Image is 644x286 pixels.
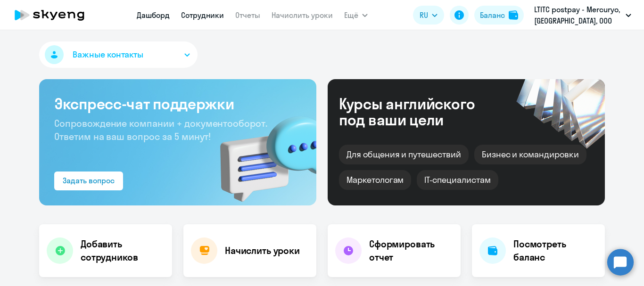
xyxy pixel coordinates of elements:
a: Дашборд [137,10,170,20]
button: Балансbalance [474,6,524,25]
h3: Экспресс-чат поддержки [54,94,301,113]
p: LTITC postpay - Mercuryo, [GEOGRAPHIC_DATA], ООО [534,4,622,26]
span: Сопровождение компании + документооборот. Ответим на ваш вопрос за 5 минут! [54,117,267,142]
h4: Сформировать отчет [369,237,453,264]
h4: Посмотреть баланс [513,237,597,264]
div: Маркетологам [339,170,411,190]
a: Отчеты [235,10,260,20]
h4: Добавить сотрудников [81,237,165,264]
img: balance [509,10,518,20]
div: Для общения и путешествий [339,145,469,164]
div: Курсы английского под ваши цели [339,96,500,128]
span: Ещё [344,9,358,21]
h4: Начислить уроки [225,244,300,257]
a: Начислить уроки [272,10,333,20]
button: RU [413,6,444,25]
div: Бизнес и командировки [474,145,586,164]
button: Важные контакты [39,41,198,68]
button: Задать вопрос [54,172,123,190]
div: Задать вопрос [63,175,115,186]
span: RU [420,9,428,21]
div: IT-специалистам [417,170,498,190]
button: Ещё [344,6,368,25]
div: Баланс [480,9,505,21]
a: Сотрудники [181,10,224,20]
img: bg-img [206,99,316,205]
button: LTITC postpay - Mercuryo, [GEOGRAPHIC_DATA], ООО [529,4,636,26]
span: Важные контакты [73,49,143,61]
